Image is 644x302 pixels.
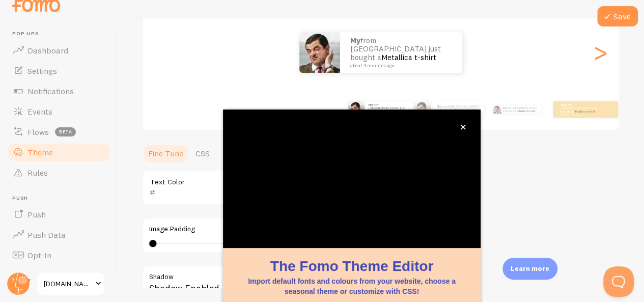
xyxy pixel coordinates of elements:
a: Push [6,204,111,225]
span: Notifications [27,86,74,96]
a: Settings [6,61,111,81]
img: Fomo [493,105,501,114]
strong: My [369,103,373,107]
h1: The Fomo Theme Editor [235,256,468,276]
img: Fomo [348,101,365,118]
a: Flows beta [6,122,111,142]
p: Learn more [511,264,549,273]
span: Push [12,195,111,202]
a: [DOMAIN_NAME] [37,271,105,296]
span: Push [27,209,46,219]
div: Learn more [502,258,557,280]
span: Dashboard [27,45,68,56]
img: Fomo [299,32,340,73]
button: close, [458,122,468,132]
img: Fomo [414,101,431,118]
a: Metallica t-shirt [573,109,595,114]
p: Import default fonts and colours from your website, choose a seasonal theme or customize with CSS! [235,276,468,296]
span: Events [27,106,52,117]
a: Metallica t-shirt [381,52,436,62]
span: Push Data [27,230,66,240]
a: Metallica t-shirt [518,109,535,112]
a: Push Data [6,225,111,245]
a: Theme [6,142,111,162]
a: Notifications [6,81,111,101]
small: about 4 minutes ago [350,63,449,68]
small: about 4 minutes ago [561,114,601,116]
a: Dashboard [6,40,111,61]
strong: My [437,104,441,108]
a: Opt-In [6,245,111,265]
span: Flows [27,127,49,137]
p: from [GEOGRAPHIC_DATA] just bought a [437,105,480,114]
span: [DOMAIN_NAME] [44,278,92,290]
p: from [GEOGRAPHIC_DATA] just bought a [350,37,452,68]
a: Metallica t-shirt [455,107,477,112]
button: Save [597,6,638,26]
strong: My [350,36,360,45]
label: Image Padding [149,225,440,234]
p: from [GEOGRAPHIC_DATA] just bought a [369,103,409,116]
p: from [GEOGRAPHIC_DATA] just bought a [503,105,537,114]
a: Fine Tune [142,143,189,163]
span: beta [55,127,76,136]
a: Rules [6,162,111,183]
strong: My [503,106,507,109]
a: Events [6,101,111,122]
span: Rules [27,168,48,178]
span: Opt-In [27,250,51,260]
span: Theme [27,147,53,157]
div: Next slide [594,16,606,89]
a: CSS [189,143,216,163]
p: from [GEOGRAPHIC_DATA] just bought a [561,103,602,116]
span: Pop-ups [12,31,111,37]
span: Settings [27,66,57,76]
strong: My [561,103,565,107]
iframe: Help Scout Beacon - Open [603,266,634,297]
